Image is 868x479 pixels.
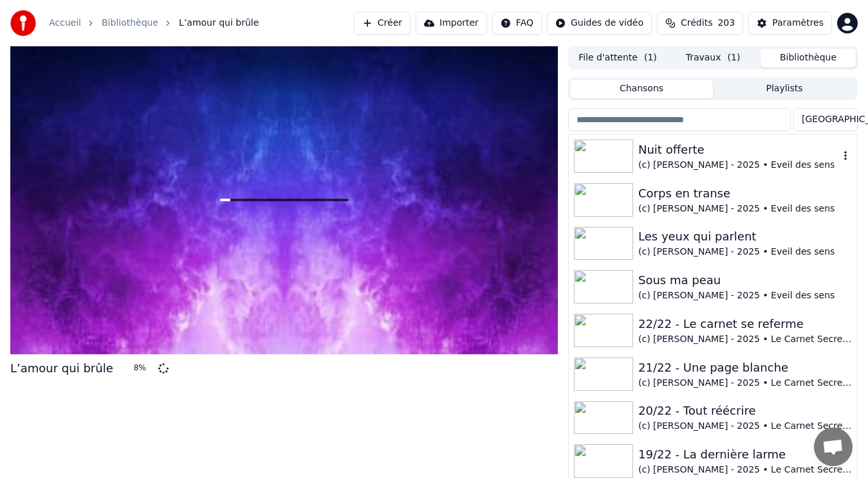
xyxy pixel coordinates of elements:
button: Guides de vidéo [547,12,652,35]
div: 20/22 - Tout réécrire [638,402,852,420]
div: (c) [PERSON_NAME] - 2025 • Le Carnet Secret de [PERSON_NAME] [638,333,852,346]
button: Importer [416,12,487,35]
div: 21/22 - Une page blanche [638,359,852,377]
span: Crédits [681,17,712,30]
nav: breadcrumb [49,17,259,30]
div: (c) [PERSON_NAME] - 2025 • Eveil des sens [638,159,839,172]
div: Les yeux qui parlent [638,228,852,246]
div: Paramètres [772,17,824,30]
div: 19/22 - La dernière larme [638,446,852,464]
div: Corps en transe [638,185,852,203]
img: youka [10,10,36,36]
span: ( 1 ) [644,51,657,64]
a: Accueil [49,17,81,30]
div: Ouvrir le chat [814,428,853,466]
button: File d'attente [570,49,665,68]
div: Sous ma peau [638,271,852,289]
div: (c) [PERSON_NAME] - 2025 • Le Carnet Secret de [PERSON_NAME] [638,464,852,476]
button: FAQ [492,12,542,35]
button: Crédits203 [657,12,743,35]
span: 203 [717,17,735,30]
button: Paramètres [748,12,832,35]
span: ( 1 ) [728,51,741,64]
div: (c) [PERSON_NAME] - 2025 • Eveil des sens [638,246,852,258]
button: Créer [354,12,411,35]
div: (c) [PERSON_NAME] - 2025 • Le Carnet Secret de [PERSON_NAME] [638,377,852,390]
div: (c) [PERSON_NAME] - 2025 • Eveil des sens [638,203,852,215]
a: Bibliothèque [102,17,158,30]
div: Nuit offerte [638,141,839,159]
div: L’amour qui brûle [10,359,113,377]
button: Travaux [665,49,761,68]
button: Chansons [570,80,713,98]
span: L’amour qui brûle [179,17,259,30]
div: 8 % [134,363,153,374]
div: (c) [PERSON_NAME] - 2025 • Le Carnet Secret de [PERSON_NAME] [638,420,852,433]
div: (c) [PERSON_NAME] - 2025 • Eveil des sens [638,289,852,302]
button: Bibliothèque [761,49,856,68]
div: 22/22 - Le carnet se referme [638,315,852,333]
button: Playlists [713,80,856,98]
